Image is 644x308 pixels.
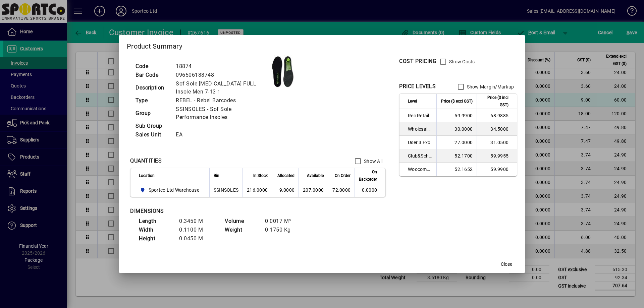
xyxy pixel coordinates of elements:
[355,183,385,197] td: 0.0000
[132,71,172,79] td: Bar Code
[436,109,477,122] td: 59.9900
[277,172,294,179] span: Allocated
[172,71,271,79] td: 096506188748
[408,112,432,119] span: Rec Retail Inc
[132,105,172,122] td: Group
[477,136,517,149] td: 31.0500
[172,105,271,122] td: SSINSOLES - Sof Sole Performance Insoles
[436,122,477,136] td: 30.0000
[214,172,219,179] span: Bin
[221,217,262,226] td: Volume
[271,55,294,88] img: contain
[172,79,271,96] td: Sof Sole [MEDICAL_DATA] FULL Insole Men 7-13 r
[481,94,508,109] span: Price ($ incl GST)
[136,234,176,243] td: Height
[176,226,216,234] td: 0.1100 M
[408,152,432,159] span: Club&School Exc
[139,186,202,194] span: Sportco Ltd Warehouse
[477,163,517,176] td: 59.9900
[501,261,512,268] span: Close
[209,183,243,197] td: SSINSOLES
[448,58,475,65] label: Show Costs
[408,166,432,173] span: Woocommerce Retail
[332,187,351,193] span: 72.0000
[136,217,176,226] td: Length
[132,130,172,139] td: Sales Unit
[408,139,432,146] span: User 3 Exc
[363,158,382,165] label: Show All
[408,98,417,105] span: Level
[132,79,172,96] td: Description
[359,168,377,183] span: On Backorder
[436,163,477,176] td: 52.1652
[441,98,473,105] span: Price ($ excl GST)
[262,226,302,234] td: 0.1750 Kg
[299,183,328,197] td: 207.0000
[496,258,517,270] button: Close
[477,149,517,163] td: 59.9955
[243,183,272,197] td: 216.0000
[149,187,199,193] span: Sportco Ltd Warehouse
[436,149,477,163] td: 52.1700
[253,172,268,179] span: In Stock
[408,126,432,132] span: Wholesale Exc
[119,35,525,55] h2: Product Summary
[130,157,162,165] div: QUANTITIES
[139,172,155,179] span: Location
[132,62,172,71] td: Code
[132,96,172,105] td: Type
[262,217,302,226] td: 0.0017 M³
[221,226,262,234] td: Weight
[172,130,271,139] td: EA
[477,122,517,136] td: 34.5000
[132,122,172,130] td: Sub Group
[399,82,436,90] div: PRICE LEVELS
[307,172,324,179] span: Available
[272,183,299,197] td: 9.0000
[172,62,271,71] td: 18874
[136,226,176,234] td: Width
[436,136,477,149] td: 27.0000
[172,96,271,105] td: REBEL - Rebel Barcodes
[130,207,298,215] div: DIMENSIONS
[399,57,436,65] div: COST PRICING
[466,83,514,90] label: Show Margin/Markup
[176,217,216,226] td: 0.3450 M
[176,234,216,243] td: 0.0450 M
[477,109,517,122] td: 68.9885
[335,172,351,179] span: On Order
